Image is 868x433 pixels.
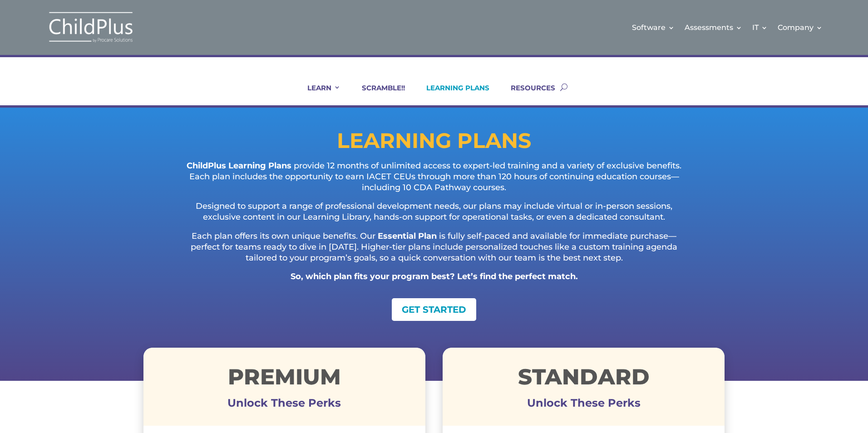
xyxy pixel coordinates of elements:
[443,403,725,408] h3: Unlock These Perks
[350,84,405,105] a: SCRAMBLE!!
[443,366,725,392] h1: STANDARD
[499,84,555,105] a: RESOURCES
[180,201,688,231] p: Designed to support a range of professional development needs, our plans may include virtual or i...
[187,161,291,171] strong: ChildPlus Learning Plans
[180,161,688,201] p: provide 12 months of unlimited access to expert-led training and a variety of exclusive benefits....
[778,9,823,46] a: Company
[296,84,340,105] a: LEARN
[143,403,425,408] h3: Unlock These Perks
[291,271,578,281] strong: So, which plan fits your program best? Let’s find the perfect match.
[392,298,476,321] a: GET STARTED
[378,231,437,241] strong: Essential Plan
[632,9,675,46] a: Software
[143,130,725,156] h1: LEARNING PLANS
[752,9,768,46] a: IT
[180,231,688,271] p: Each plan offers its own unique benefits. Our is fully self-paced and available for immediate pur...
[143,366,425,392] h1: Premium
[415,84,489,105] a: LEARNING PLANS
[685,9,742,46] a: Assessments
